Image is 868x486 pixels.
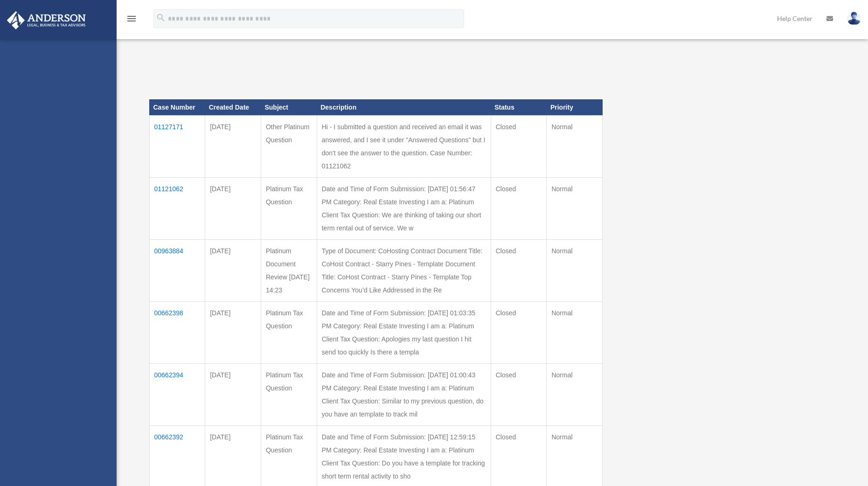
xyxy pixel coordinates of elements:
[491,239,547,301] td: Closed
[547,301,603,363] td: Normal
[205,115,261,177] td: [DATE]
[205,363,261,425] td: [DATE]
[547,115,603,177] td: Normal
[156,13,166,23] i: search
[317,99,491,115] th: Description
[317,301,491,363] td: Date and Time of Form Submission: [DATE] 01:03:35 PM Category: Real Estate Investing I am a: Plat...
[317,363,491,425] td: Date and Time of Form Submission: [DATE] 01:00:43 PM Category: Real Estate Investing I am a: Plat...
[4,11,89,29] img: Anderson Advisors Platinum Portal
[491,363,547,425] td: Closed
[547,239,603,301] td: Normal
[491,301,547,363] td: Closed
[491,177,547,239] td: Closed
[491,99,547,115] th: Status
[149,99,205,115] th: Case Number
[261,239,317,301] td: Platinum Document Review [DATE] 14:23
[205,301,261,363] td: [DATE]
[261,177,317,239] td: Platinum Tax Question
[261,363,317,425] td: Platinum Tax Question
[149,363,205,425] td: 00662394
[205,177,261,239] td: [DATE]
[126,16,137,24] a: menu
[205,99,261,115] th: Created Date
[149,177,205,239] td: 01121062
[149,115,205,177] td: 01127171
[491,115,547,177] td: Closed
[149,301,205,363] td: 00662398
[149,239,205,301] td: 00963884
[317,177,491,239] td: Date and Time of Form Submission: [DATE] 01:56:47 PM Category: Real Estate Investing I am a: Plat...
[547,99,603,115] th: Priority
[205,239,261,301] td: [DATE]
[126,13,137,24] i: menu
[261,99,317,115] th: Subject
[261,301,317,363] td: Platinum Tax Question
[317,115,491,177] td: Hi - I submitted a question and received an email it was answered, and I see it under "Answered Q...
[317,239,491,301] td: Type of Document: CoHosting Contract Document Title: CoHost Contract - Starry Pines - Template Do...
[547,177,603,239] td: Normal
[847,12,861,25] img: User Pic
[547,363,603,425] td: Normal
[261,115,317,177] td: Other Platinum Question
